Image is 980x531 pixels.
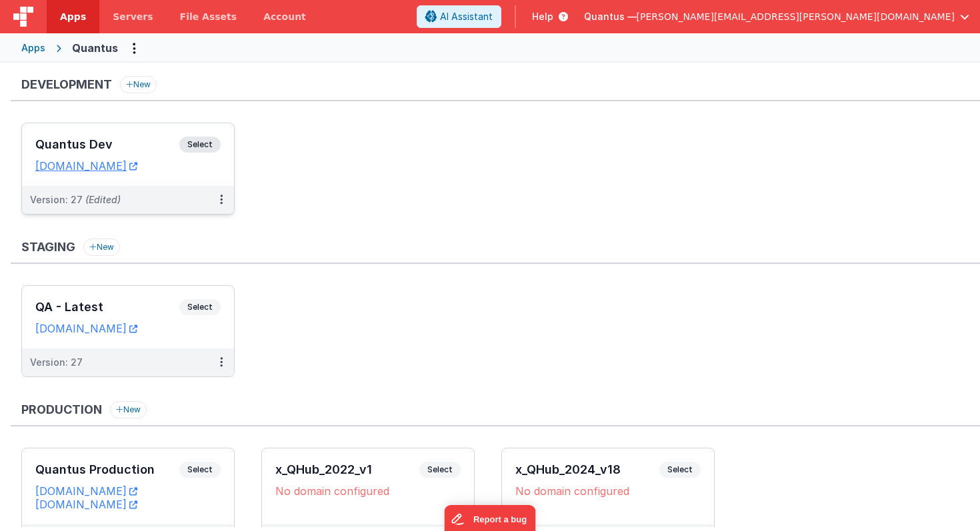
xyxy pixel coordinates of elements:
[35,138,179,151] h3: Quantus Dev
[515,463,659,476] h3: x_QHub_2024_v18
[30,193,121,207] div: Version: 27
[35,498,137,511] a: [DOMAIN_NAME]
[584,10,969,23] button: Quantus — [PERSON_NAME][EMAIL_ADDRESS][PERSON_NAME][DOMAIN_NAME]
[30,356,83,369] div: Version: 27
[35,322,137,335] a: [DOMAIN_NAME]
[179,137,221,153] span: Select
[120,76,157,93] button: New
[180,10,237,23] span: File Assets
[35,159,137,173] a: [DOMAIN_NAME]
[275,484,461,498] div: No domain configured
[35,463,179,476] h3: Quantus Production
[35,484,137,498] a: [DOMAIN_NAME]
[35,300,179,314] h3: QA - Latest
[85,194,121,205] span: (Edited)
[584,10,637,23] span: Quantus —
[659,462,701,478] span: Select
[532,10,553,23] span: Help
[72,40,118,56] div: Quantus
[275,463,419,476] h3: x_QHub_2022_v1
[515,484,701,498] div: No domain configured
[21,78,112,91] h3: Development
[110,401,147,418] button: New
[113,10,153,23] span: Servers
[21,403,102,416] h3: Production
[179,299,221,315] span: Select
[83,239,120,256] button: New
[179,462,221,478] span: Select
[440,10,493,23] span: AI Assistant
[60,10,86,23] span: Apps
[21,241,75,254] h3: Staging
[417,5,501,28] button: AI Assistant
[419,462,461,478] span: Select
[21,41,45,55] div: Apps
[637,10,955,23] span: [PERSON_NAME][EMAIL_ADDRESS][PERSON_NAME][DOMAIN_NAME]
[123,37,145,59] button: Options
